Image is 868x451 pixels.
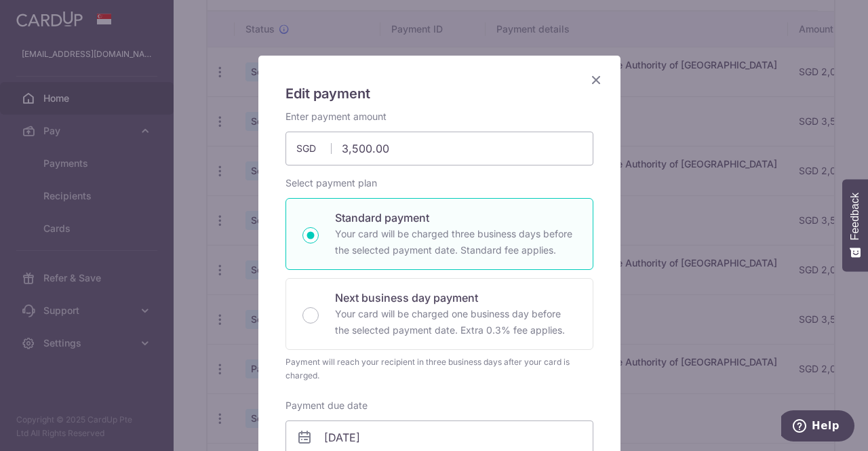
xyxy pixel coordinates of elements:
[285,83,593,104] h5: Edit payment
[335,226,576,258] p: Your card will be charged three business days before the selected payment date. Standard fee appl...
[335,306,576,338] p: Your card will be charged one business day before the selected payment date. Extra 0.3% fee applies.
[296,142,332,155] span: SGD
[285,399,368,412] label: Payment due date
[285,355,593,383] div: Payment will reach your recipient in three business days after your card is charged.
[588,72,604,88] button: Close
[335,290,576,306] p: Next business day payment
[285,176,377,190] label: Select payment plan
[842,179,868,271] button: Feedback - Show survey
[335,210,576,226] p: Standard payment
[781,410,854,444] iframe: Opens a widget where you can find more information
[849,193,861,240] span: Feedback
[285,132,593,165] input: 0.00
[285,110,387,123] label: Enter payment amount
